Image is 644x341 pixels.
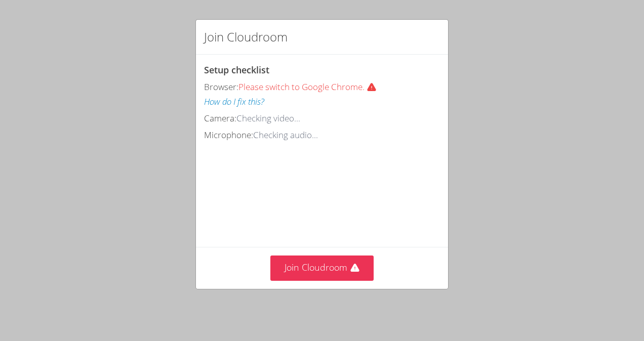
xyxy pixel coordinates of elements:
span: Checking audio... [253,129,318,141]
span: Setup checklist [204,64,269,76]
button: Join Cloudroom [270,255,374,280]
span: Please switch to Google Chrome. [238,81,381,93]
button: How do I fix this? [204,95,264,109]
span: Checking video... [236,112,300,124]
span: Microphone: [204,129,253,141]
h2: Join Cloudroom [204,28,288,46]
span: Browser: [204,81,238,93]
span: Camera: [204,112,236,124]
